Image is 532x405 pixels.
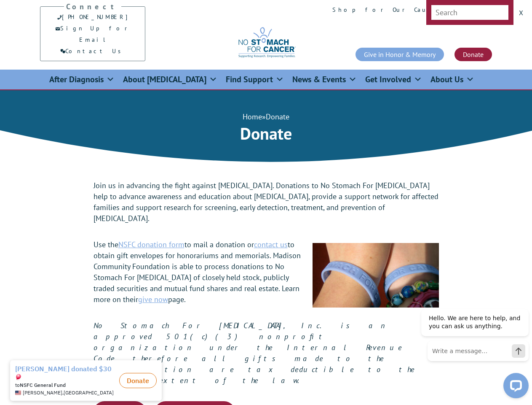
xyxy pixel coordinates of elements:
a: give now [138,294,168,304]
a: About [MEDICAL_DATA] [123,70,217,89]
span: [PERSON_NAME] , [GEOGRAPHIC_DATA] [23,34,114,40]
img: wristband support [313,243,439,308]
a: contact us [254,240,288,249]
a: Sign Up for Email [55,24,131,43]
div: to [15,26,116,32]
a: Contact Us [60,47,126,55]
p: Join us in advancing the fight against [MEDICAL_DATA]. Donations to No Stomach For [MEDICAL_DATA]... [94,180,439,224]
a: News & Events [292,70,357,89]
div: [PERSON_NAME] donated $30 [15,8,116,25]
img: emoji balloon [15,18,22,24]
span: » [243,112,289,121]
p: Use the to mail a donation or to obtain gift envelopes for honorariums and memorials. Madison Com... [94,239,439,305]
a: After Diagnosis [49,70,115,89]
iframe: LiveChat chat widget [414,294,532,405]
span: Donate [266,112,289,121]
a: Give in Honor & Memory [356,48,444,61]
a: Donate [454,48,492,61]
img: No Stomach for Cancer logo with tagline [231,27,301,58]
strong: NSFC General Fund [20,26,66,32]
button: Donate [119,17,157,32]
a: NSFC donation form [118,240,184,249]
h1: Donate [94,122,439,144]
a: [PHONE_NUMBER] [57,13,128,21]
em: No Stomach For [MEDICAL_DATA], Inc. is an approved 501(c)(3) nonprofit organization under the Int... [94,321,415,385]
a: About Us [430,70,474,89]
a: Find Support [226,70,284,89]
button: X [514,4,528,21]
a: Get Involved [365,70,422,89]
a: Home [243,112,262,121]
img: US.png [15,34,21,40]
